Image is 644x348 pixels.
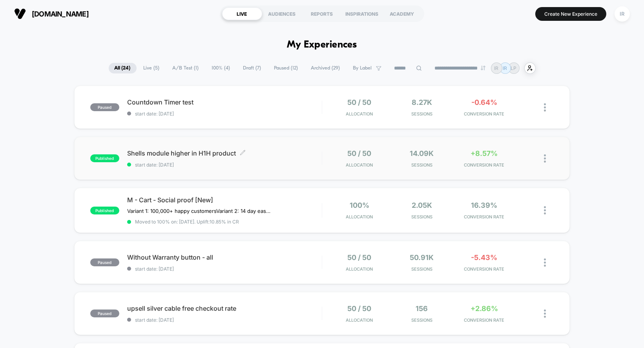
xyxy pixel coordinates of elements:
button: Create New Experience [535,7,606,21]
span: 50.91k [410,253,434,262]
img: close [544,310,546,318]
span: +2.86% [471,304,498,313]
span: All ( 24 ) [109,63,137,73]
span: [DOMAIN_NAME] [32,10,89,18]
button: [DOMAIN_NAME] [12,7,91,20]
span: start date: [DATE] [127,266,322,272]
span: start date: [DATE] [127,317,322,323]
h1: My Experiences [287,39,357,51]
span: Allocation [346,214,373,220]
div: INSPIRATIONS [342,7,382,20]
span: Live ( 5 ) [138,63,166,73]
span: Countdown Timer test [127,98,322,106]
img: end [481,66,485,70]
p: LP [511,65,517,71]
span: CONVERSION RATE [455,266,513,272]
span: 100% ( 4 ) [206,63,236,73]
span: 50 / 50 [347,98,371,106]
span: 50 / 50 [347,149,371,158]
span: start date: [DATE] [127,162,322,168]
span: Paused ( 12 ) [268,63,304,73]
span: upsell silver cable free checkout rate [127,304,322,312]
span: CONVERSION RATE [455,317,513,323]
span: paused [90,310,119,317]
span: Moved to 100% on: [DATE] . Uplift: 10.85% in CR [135,219,239,225]
span: published [90,154,119,162]
span: 100% [350,201,369,209]
span: 14.09k [410,149,434,158]
button: IR [612,6,632,22]
p: IR [494,65,499,71]
span: Sessions [392,162,451,168]
span: 50 / 50 [347,253,371,262]
span: Archived ( 29 ) [305,63,346,73]
span: published [90,207,119,214]
span: +8.57% [471,149,498,158]
span: CONVERSION RATE [455,214,513,220]
span: Without Warranty button - all [127,253,322,261]
span: 156 [416,304,428,313]
span: -0.64% [471,98,497,106]
span: Shells module higher in H1H product [127,149,322,157]
span: 50 / 50 [347,304,371,313]
span: CONVERSION RATE [455,162,513,168]
span: By Label [353,65,372,71]
span: paused [90,258,119,266]
span: Sessions [392,214,451,220]
span: Allocation [346,162,373,168]
span: start date: [DATE] [127,111,322,117]
span: Variant 1: 100,000+ happy customersVariant 2: 14 day easy returns (paused) [127,208,273,214]
span: -5.43% [471,253,497,262]
img: close [544,206,546,214]
div: LIVE [222,7,262,20]
span: Sessions [392,266,451,272]
span: 2.05k [412,201,432,209]
span: paused [90,103,119,111]
div: AUDIENCES [262,7,302,20]
span: Allocation [346,317,373,323]
div: ACADEMY [382,7,422,20]
span: Allocation [346,266,373,272]
span: 16.39% [471,201,497,209]
img: close [544,258,546,267]
span: M - Cart - Social proof [New] [127,196,322,204]
span: Sessions [392,111,451,117]
p: IR [503,65,507,71]
img: close [544,154,546,163]
span: A/B Test ( 1 ) [167,63,205,73]
span: Sessions [392,317,451,323]
img: Visually logo [14,8,26,20]
img: close [544,103,546,112]
span: CONVERSION RATE [455,111,513,117]
span: Allocation [346,111,373,117]
div: IR [615,6,630,22]
span: Draft ( 7 ) [237,63,267,73]
div: REPORTS [302,7,342,20]
span: 8.27k [412,98,432,106]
